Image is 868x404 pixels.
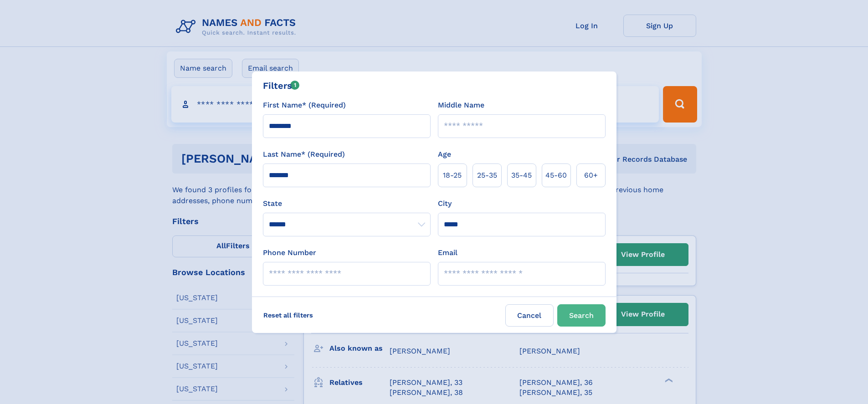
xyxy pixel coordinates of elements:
[263,198,431,209] label: State
[263,247,316,258] label: Phone Number
[257,304,319,326] label: Reset all filters
[438,149,451,160] label: Age
[263,79,300,92] div: Filters
[545,170,567,181] span: 45‑60
[505,304,554,327] label: Cancel
[443,170,462,181] span: 18‑25
[438,247,457,258] label: Email
[438,198,452,209] label: City
[438,100,484,111] label: Middle Name
[511,170,532,181] span: 35‑45
[263,149,345,160] label: Last Name* (Required)
[557,304,606,327] button: Search
[263,100,346,111] label: First Name* (Required)
[477,170,497,181] span: 25‑35
[584,170,598,181] span: 60+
